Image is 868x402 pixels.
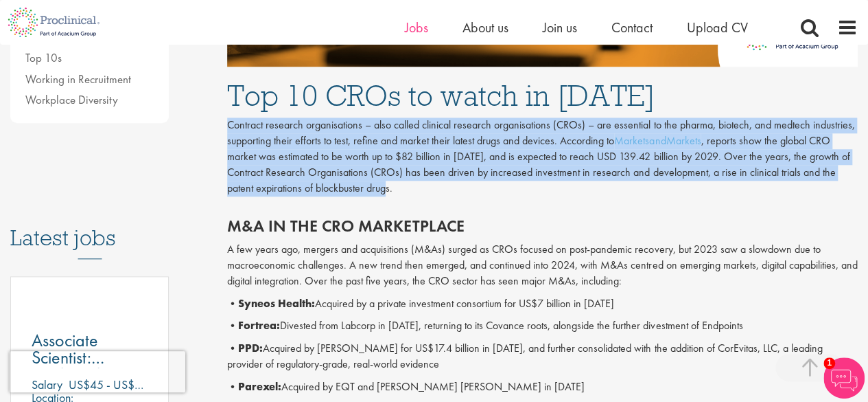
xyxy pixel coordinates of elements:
[227,80,858,111] h1: Top 10 CROs to watch in [DATE]
[238,318,280,333] b: Fortrea:
[25,92,118,107] a: Workplace Diversity
[227,242,858,289] p: A few years ago, mergers and acquisitions (M&As) surged as CROs focused on post-pandemic recovery...
[611,19,653,36] a: Contact
[238,379,281,394] b: Parexel:
[614,133,701,148] a: MarketsandMarkets
[462,19,508,36] a: About us
[687,19,748,36] a: Upload CV
[227,217,858,235] h2: M&A in the CRO marketplace
[405,19,428,36] a: Jobs
[238,296,315,311] b: Syneos Health:
[227,296,858,312] p: • Acquired by a private investment consortium for US$7 billion in [DATE]
[10,351,185,392] iframe: reCAPTCHA
[543,19,577,36] a: Join us
[823,357,865,399] img: Chatbot
[238,341,263,355] b: PPD:
[227,318,858,334] p: • Divested from Labcorp in [DATE], returning to its Covance roots, alongside the further divestme...
[25,50,62,65] a: Top 10s
[227,341,858,372] p: • Acquired by [PERSON_NAME] for US$17.4 billion in [DATE], and further consolidated with the addi...
[227,379,858,395] p: • Acquired by EQT and [PERSON_NAME] [PERSON_NAME] in [DATE]
[25,71,131,87] a: Working in Recruitment
[227,118,858,196] p: Contract research organisations – also called clinical research organisations (CROs) – are essent...
[823,357,835,369] span: 1
[32,332,148,366] a: Associate Scientist: Analytical Chemistry
[10,192,169,259] h3: Latest jobs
